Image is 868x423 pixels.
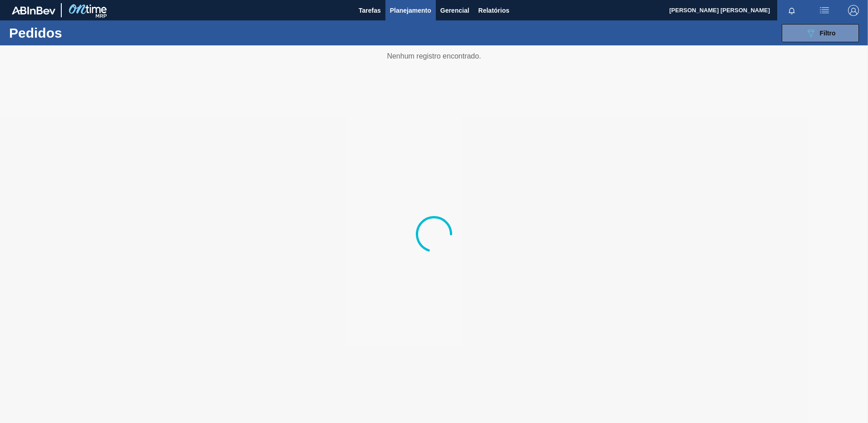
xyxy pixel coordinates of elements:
[848,5,859,16] img: Logout
[12,6,55,15] img: TNhmsLtSVTkK8tSr43FrP2fwEKptu5GPRR3wAAAABJRU5ErkJggg==
[359,5,381,16] span: Tarefas
[819,5,830,16] img: userActions
[440,5,469,16] span: Gerencial
[390,5,431,16] span: Planejamento
[478,5,509,16] span: Relatórios
[782,24,859,42] button: Filtro
[9,28,145,38] h1: Pedidos
[820,30,836,37] span: Filtro
[777,4,806,17] button: Notificações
